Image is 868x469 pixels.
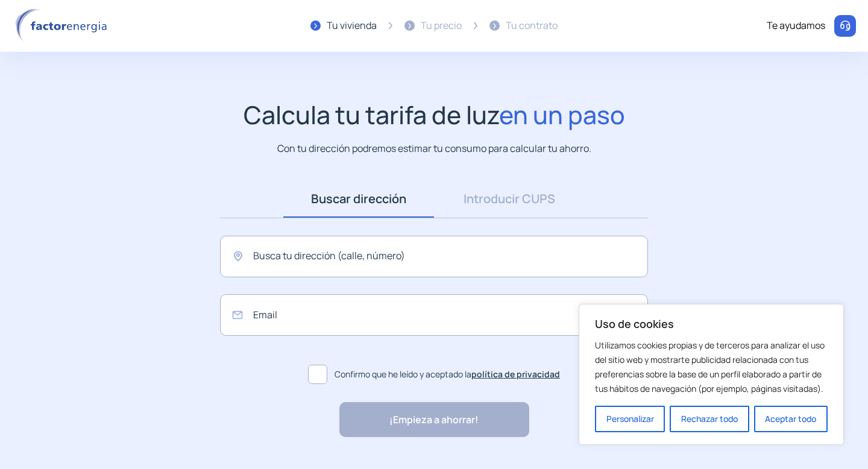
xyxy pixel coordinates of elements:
[767,18,825,34] div: Te ayudamos
[670,406,749,432] button: Rechazar todo
[277,141,591,156] p: Con tu dirección podremos estimar tu consumo para calcular tu ahorro.
[579,304,844,445] div: Uso de cookies
[839,20,851,32] img: llamar
[595,406,665,432] button: Personalizar
[595,316,828,331] p: Uso de cookies
[754,406,828,432] button: Aceptar todo
[244,100,625,130] h1: Calcula tu tarifa de luz
[283,180,434,218] a: Buscar dirección
[595,338,828,396] p: Utilizamos cookies propias y de terceros para analizar el uso del sitio web y mostrarte publicida...
[434,180,585,218] a: Introducir CUPS
[499,98,625,131] span: en un paso
[335,368,560,381] span: Confirmo que he leído y aceptado la
[12,8,115,43] img: logo factor
[327,18,377,34] div: Tu vivienda
[506,18,558,34] div: Tu contrato
[471,368,560,380] a: política de privacidad
[421,18,462,34] div: Tu precio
